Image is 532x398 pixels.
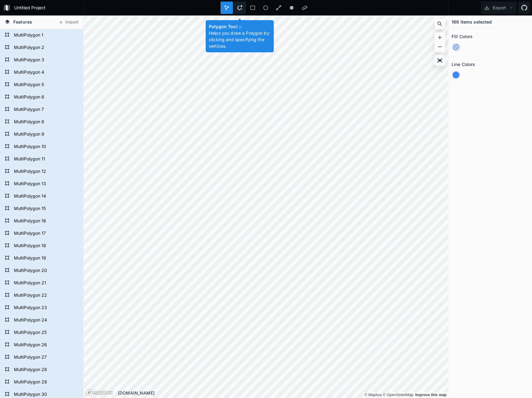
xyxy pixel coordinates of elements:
h2: Fill Colors [452,32,473,41]
p: Helps you draw a Polygon by clicking and specifying the vertices. [209,30,271,49]
button: Import [55,17,82,27]
a: Map feedback [415,393,447,397]
a: OpenStreetMap [383,393,414,397]
h4: 166 items selected [452,19,492,25]
a: Mapbox [364,393,382,397]
span: p [239,24,242,29]
button: Export [481,2,517,14]
h4: Polygon Tool [209,23,271,30]
span: Features [13,19,32,25]
h2: Line Colors [452,59,475,69]
a: Mapbox logo [86,389,113,396]
div: [DOMAIN_NAME] [118,390,448,396]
